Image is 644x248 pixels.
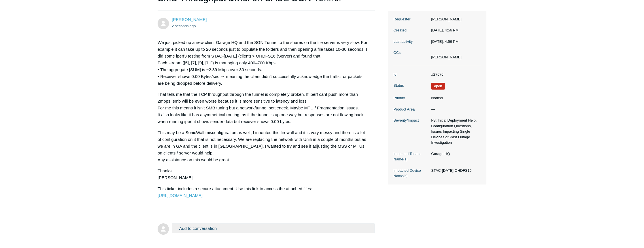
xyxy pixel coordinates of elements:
button: Add to conversation [172,223,375,233]
time: 08/20/2025, 16:56 [172,24,196,28]
dt: Product Area [393,107,428,112]
time: 08/20/2025, 16:56 [431,39,459,44]
p: That tells me that the TCP throughput through the tunnel is completely broken. If iperf cant push... [158,91,369,125]
dd: #27576 [428,72,481,77]
li: Burke Copeland [431,54,461,60]
dd: [PERSON_NAME] [428,16,481,22]
dt: Last activity [393,39,428,44]
dd: Garage HQ [428,151,481,157]
dt: Status [393,83,428,88]
p: This ticket includes a secure attachment. Use this link to access the attached files: [158,185,369,199]
dt: Requester [393,16,428,22]
dt: Created [393,27,428,33]
dd: P3: Initial Deployment Help, Configuration Questions, Issues Impacting Single Devices or Past Out... [428,118,481,145]
p: Thanks, [PERSON_NAME] [158,168,369,181]
p: This may be a SonicWall misconfiguration as well, I inherited this firewall and it is very messy ... [158,129,369,163]
dt: CCs [393,50,428,56]
span: We are working on a response for you [431,83,445,90]
dd: — [428,107,481,112]
dt: Severity/Impact [393,118,428,123]
dt: Id [393,72,428,77]
span: Matthew Martin [172,17,207,22]
dt: Impacted Device Name(s) [393,168,428,179]
dd: Normal [428,95,481,101]
time: 08/20/2025, 16:56 [431,28,459,32]
dt: Impacted Tenant Name(s) [393,151,428,162]
p: We just picked up a new client Garage HQ and the SGN Tunnel to the shares on the file server is v... [158,39,369,87]
a: [PERSON_NAME] [172,17,207,22]
dd: STAC-[DATE] OHDFS16 [428,168,481,173]
a: [URL][DOMAIN_NAME] [158,193,202,198]
dt: Priority [393,95,428,101]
